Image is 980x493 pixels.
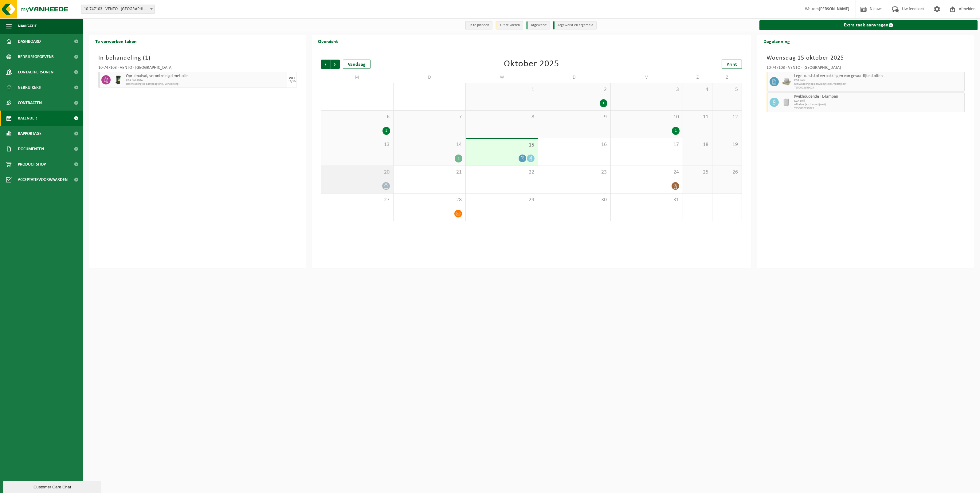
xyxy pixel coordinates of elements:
[331,60,340,69] span: Volgende
[289,76,295,80] div: WO
[614,114,680,120] span: 10
[89,35,143,47] h2: Te verwerken taken
[394,72,466,83] td: D
[614,197,680,203] span: 31
[722,60,742,69] a: Print
[496,21,523,29] li: Uit te voeren
[397,114,463,120] span: 7
[541,86,607,93] span: 2
[715,169,739,176] span: 26
[126,79,286,82] span: KGA colli OGA
[686,114,709,120] span: 11
[126,74,286,79] span: Opruimafval, verontreinigd met olie
[819,7,849,11] strong: [PERSON_NAME]
[81,5,155,14] span: 10-747103 - VENTO - OUDENAARDE
[469,169,535,176] span: 22
[614,86,680,93] span: 3
[782,98,791,107] img: IC-CB-CU
[469,86,535,93] span: 1
[541,169,607,176] span: 23
[18,65,53,80] span: Contactpersonen
[469,142,535,149] span: 15
[611,72,683,83] td: V
[541,114,607,120] span: 9
[126,82,286,86] span: Omwisseling op aanvraag (incl. verwerking)
[397,169,463,176] span: 21
[343,60,370,69] div: Vandaag
[18,49,54,65] span: Bedrijfsgegevens
[18,157,46,172] span: Product Shop
[538,72,611,83] td: D
[794,107,963,110] span: T250002959025
[683,72,712,83] td: Z
[455,155,462,162] div: 1
[614,169,680,176] span: 24
[324,169,390,176] span: 20
[18,80,41,95] span: Gebruikers
[324,114,390,120] span: 6
[312,35,344,47] h2: Overzicht
[794,79,963,82] span: KGA colli
[288,80,296,83] div: 15/10
[321,72,394,83] td: M
[727,62,737,67] span: Print
[614,141,680,148] span: 17
[324,141,390,148] span: 13
[324,197,390,203] span: 27
[504,60,559,69] div: Oktober 2025
[757,35,796,47] h2: Dagplanning
[18,126,41,141] span: Rapportage
[98,66,296,72] div: 10-747103 - VENTO - [GEOGRAPHIC_DATA]
[18,18,37,34] span: Navigatie
[18,141,44,157] span: Documenten
[397,141,463,148] span: 14
[466,72,538,83] td: W
[469,114,535,120] span: 8
[541,197,607,203] span: 30
[145,55,148,61] span: 1
[397,197,463,203] span: 28
[382,127,390,135] div: 1
[81,5,155,14] span: 10-747103 - VENTO - OUDENAARDE
[686,141,709,148] span: 18
[553,21,597,29] li: Afgewerkt en afgemeld
[794,94,963,99] span: Kwikhoudende TL-lampen
[794,103,963,107] span: Afhaling (excl. voorrijkost)
[672,127,680,135] div: 1
[794,99,963,103] span: KGA colli
[794,86,963,90] span: T250002959024
[18,111,37,126] span: Kalender
[794,74,963,79] span: Lege kunststof verpakkingen van gevaarlijke stoffen
[715,114,739,120] span: 12
[715,86,739,93] span: 5
[715,141,739,148] span: 19
[18,172,68,187] span: Acceptatievoorwaarden
[526,21,550,29] li: Afgewerkt
[541,141,607,148] span: 16
[686,169,709,176] span: 25
[3,479,103,493] iframe: chat widget
[766,53,965,63] h3: Woensdag 15 oktober 2025
[600,99,607,107] div: 1
[321,60,330,69] span: Vorige
[686,86,709,93] span: 4
[18,34,41,49] span: Dashboard
[712,72,742,83] td: Z
[794,82,963,86] span: Omwisseling op aanvraag (excl. voorrijkost)
[759,20,978,30] a: Extra taak aanvragen
[18,95,42,111] span: Contracten
[766,66,965,72] div: 10-747103 - VENTO - [GEOGRAPHIC_DATA]
[114,75,123,84] img: WB-0240-HPE-BK-01
[469,197,535,203] span: 29
[98,53,296,63] h3: In behandeling ( )
[465,21,492,29] li: In te plannen
[782,77,791,86] img: LP-PA-00000-WDN-11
